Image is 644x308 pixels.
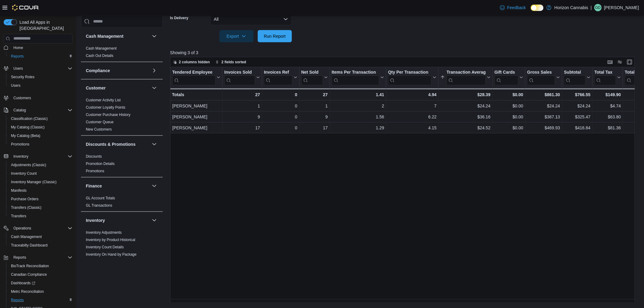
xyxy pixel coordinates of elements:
[9,82,72,89] span: Users
[86,161,115,166] a: Promotion Details
[224,102,260,110] div: 1
[86,230,122,234] a: Inventory Adjustments
[527,124,560,131] div: $469.93
[6,203,75,212] button: Transfers (Classic)
[86,98,121,102] a: Customer Activity List
[11,94,72,102] span: Customers
[1,43,75,52] button: Home
[9,212,29,220] a: Transfers
[440,91,490,98] div: $28.39
[9,170,39,177] a: Inventory Count
[172,69,215,85] div: Tendered Employee
[11,83,20,88] span: Users
[6,114,75,123] button: Classification (Classic)
[86,217,105,223] h3: Inventory
[86,46,117,51] span: Cash Management
[81,194,163,211] div: Finance
[564,91,590,98] div: $766.55
[86,237,135,242] span: Inventory by Product Historical
[11,214,26,219] span: Transfers
[9,132,72,139] span: My Catalog (Beta)
[301,102,328,110] div: 1
[9,115,50,122] a: Classification (Classic)
[11,94,33,102] a: Customers
[9,288,72,295] span: Metrc Reconciliation
[86,244,124,249] span: Inventory Count Details
[172,124,220,131] div: [PERSON_NAME]
[1,106,75,114] button: Catalog
[6,186,75,195] button: Manifests
[531,5,544,11] input: Dark Mode
[11,133,40,138] span: My Catalog (Beta)
[9,53,72,60] span: Reports
[494,69,518,85] div: Gift Card Sales
[86,120,114,124] a: Customer Queue
[6,241,75,250] button: Traceabilty Dashboard
[86,217,149,223] button: Inventory
[11,75,34,79] span: Security Roles
[12,5,39,11] img: Cova
[86,141,135,147] h3: Discounts & Promotions
[86,237,135,242] a: Inventory by Product Historical
[494,69,518,75] div: Gift Cards
[594,69,621,85] button: Total Tax
[527,91,560,98] div: $861.30
[440,124,490,131] div: $24.52
[11,225,34,232] button: Operations
[11,281,35,285] span: Dashboards
[1,93,75,102] button: Customers
[264,113,297,121] div: 0
[9,161,49,169] a: Adjustments (Classic)
[9,141,32,148] a: Promotions
[170,16,188,20] label: Is Delivery
[151,67,158,74] button: Compliance
[264,124,297,131] div: 0
[594,69,616,75] div: Total Tax
[555,4,588,11] p: Horizon Cannabis
[86,195,115,200] span: GL Account Totals
[9,271,49,278] a: Canadian Compliance
[151,140,158,148] button: Discounts & Promotions
[151,32,158,40] button: Cash Management
[494,91,523,98] div: $0.00
[6,81,75,90] button: Users
[388,69,432,75] div: Qty Per Transaction
[594,102,621,110] div: $4.74
[11,153,72,160] span: Inventory
[591,4,592,11] p: |
[264,69,297,85] button: Invoices Ref
[11,272,47,277] span: Canadian Compliance
[86,203,112,207] a: GL Transactions
[11,234,42,239] span: Cash Management
[9,242,50,249] a: Traceabilty Dashboard
[264,91,297,98] div: 0
[151,216,158,224] button: Inventory
[172,91,220,98] div: Totals
[564,69,586,85] div: Subtotal
[301,69,323,85] div: Net Sold
[86,33,124,39] h3: Cash Management
[594,4,602,11] div: Gigi Dodds
[151,182,158,189] button: Finance
[595,4,601,11] span: GD
[86,112,131,117] a: Customer Purchase History
[11,205,41,210] span: Transfers (Classic)
[331,69,384,85] button: Items Per Transaction
[564,69,586,75] div: Subtotal
[388,113,436,121] div: 6.22
[9,195,72,203] span: Purchase Orders
[1,152,75,161] button: Inventory
[170,50,640,56] p: Showing 3 of 3
[258,30,292,42] button: Run Report
[594,69,616,85] div: Total Tax
[11,65,72,72] span: Users
[86,141,149,147] button: Discounts & Promotions
[388,91,436,98] div: 4.94
[331,91,384,98] div: 1.41
[301,113,328,121] div: 9
[17,19,72,31] span: Load All Apps in [GEOGRAPHIC_DATA]
[11,163,46,167] span: Adjustments (Classic)
[172,69,220,85] button: Tendered Employee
